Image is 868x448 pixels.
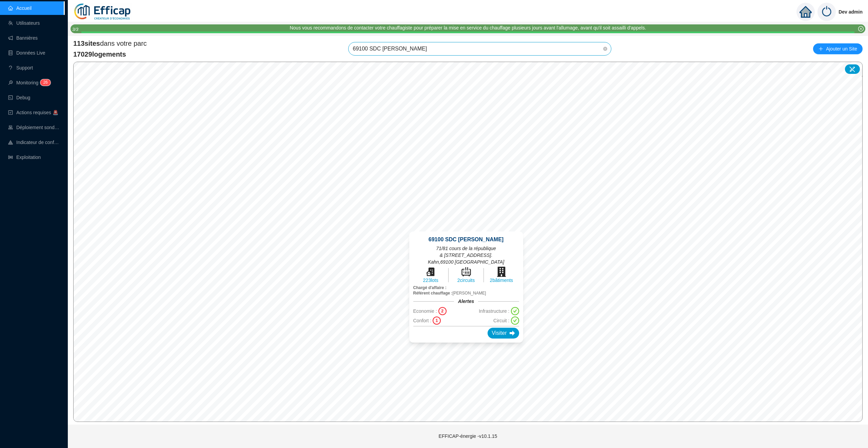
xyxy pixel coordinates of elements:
[8,155,41,160] a: slidersExploitation
[454,298,478,305] div: Alertes
[72,27,78,32] i: 3 / 3
[488,328,519,339] div: Visiter
[16,110,58,115] span: Actions requises 🚨
[603,47,607,51] span: close-circle
[511,317,519,325] span: check-circle
[479,308,509,314] span: Infrastructure :
[40,79,50,86] sup: 26
[8,20,40,26] a: teamUtilisateurs
[8,110,13,115] span: check-square
[8,35,38,41] a: notificationBannières
[74,62,862,422] canvas: Map
[45,80,48,85] span: 6
[826,44,857,54] span: Ajouter un Site
[8,50,45,56] a: databaseDonnées Live
[493,317,509,324] span: Circuit :
[839,1,863,23] span: Dev admin
[8,140,60,145] a: heat-mapIndicateur de confort
[8,65,33,70] a: questionSupport
[413,308,437,314] span: Economie :
[429,236,504,244] span: 69100 SDC [PERSON_NAME]
[818,46,823,51] span: plus
[800,6,812,18] span: home
[457,277,475,284] span: 2 circuits
[438,307,447,315] div: 2
[8,80,48,85] a: monitorMonitoring26
[8,5,32,11] a: homeAccueil
[353,42,607,55] span: 69100 SDC Albert Thomas
[73,49,147,59] span: 17029 logements
[511,307,519,315] span: check-circle
[413,245,519,265] span: 71/81 cours de la république & [STREET_ADDRESS]. Kahn , 69100 [GEOGRAPHIC_DATA]
[43,80,45,85] span: 2
[423,277,438,284] span: 223 lots
[858,26,864,32] span: close-circle
[8,125,60,130] a: clusterDéploiement sondes
[413,290,519,296] span: [PERSON_NAME]
[439,433,497,439] span: EFFICAP-énergie - v10.1.15
[433,317,441,325] div: 1
[489,277,515,284] span: 2 bâtiments
[413,317,432,324] span: Confort :
[290,24,646,32] div: Nous vous recommandons de contacter votre chauffagiste pour préparer la mise en service du chauff...
[413,291,453,296] span: Référent chauffage :
[817,3,836,21] img: power
[413,285,447,290] span: Chargé d'affaire :
[73,40,100,47] span: 113 sites
[8,95,30,100] a: codeDebug
[73,39,147,48] span: dans votre parc
[813,43,863,54] button: Ajouter un Site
